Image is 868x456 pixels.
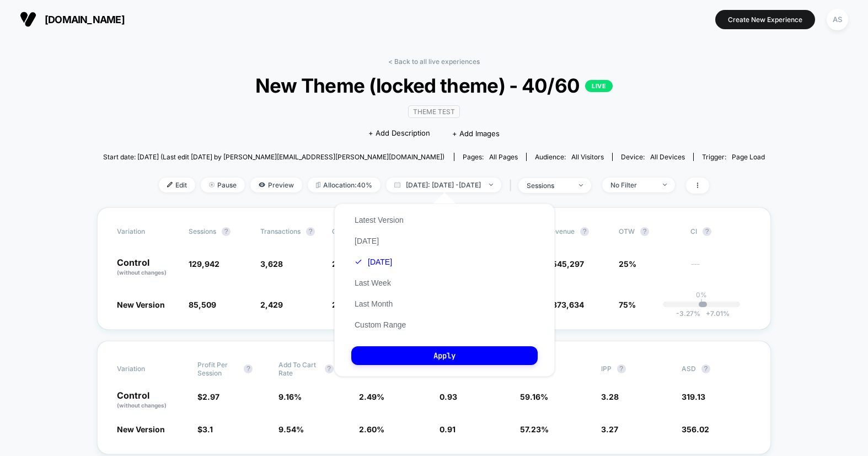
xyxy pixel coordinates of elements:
span: 545,297 [552,259,584,269]
button: Last Month [351,299,396,309]
span: + Add Images [452,129,500,138]
span: Allocation: 40% [308,178,381,192]
span: + Add Description [368,128,430,139]
span: 9.54 % [278,425,304,434]
button: Apply [351,346,538,365]
p: 0% [696,291,707,299]
button: ? [222,227,231,236]
span: 2.49 % [359,392,384,401]
span: 373,634 [552,300,584,309]
span: 129,942 [189,259,219,269]
span: | [507,178,518,194]
span: all pages [489,153,518,161]
span: $ [197,392,219,401]
button: Last Week [351,278,394,288]
button: [DOMAIN_NAME] [17,10,128,28]
img: end [663,184,667,186]
span: 356.02 [682,425,709,434]
img: end [209,182,215,187]
p: Control [117,258,178,277]
span: all devices [650,153,685,161]
span: Variation [117,361,178,377]
span: --- [690,261,751,277]
img: Visually logo [20,11,36,28]
span: 3,628 [260,259,283,269]
span: New Version [117,300,165,309]
button: ? [701,364,710,373]
span: 0.91 [440,425,456,434]
span: IPP [601,364,612,373]
span: Preview [250,178,302,192]
span: 0.93 [440,392,457,401]
span: CI [690,227,751,236]
span: + [706,309,710,318]
button: ? [306,227,315,236]
p: | [700,299,703,307]
span: 2,429 [260,300,283,309]
span: 25% [619,259,636,269]
span: Add To Cart Rate [278,361,319,377]
img: end [579,184,583,186]
span: Profit Per Session [197,361,238,377]
div: Trigger: [702,153,765,161]
span: 2.60 % [359,425,384,434]
button: ? [703,227,711,236]
span: (without changes) [117,269,167,276]
span: Variation [117,227,178,236]
span: 3.27 [601,425,618,434]
span: 85,509 [189,300,216,309]
div: Pages: [463,153,518,161]
span: 3.1 [202,425,213,434]
span: 7.01 % [700,309,730,318]
button: Latest Version [351,215,407,225]
span: Sessions [189,227,216,235]
img: end [489,184,493,186]
button: Create New Experience [715,10,815,29]
span: Pause [201,178,245,192]
button: ? [244,364,253,373]
div: sessions [527,181,571,190]
p: LIVE [585,80,613,92]
span: Edit [159,178,195,192]
span: $ [197,425,213,434]
span: 9.16 % [278,392,302,401]
img: calendar [394,182,400,187]
div: No Filter [610,181,655,189]
span: Device: [612,153,693,161]
span: 2.97 [202,392,219,401]
button: [DATE] [351,236,382,246]
span: Page Load [732,153,765,161]
button: ? [580,227,589,236]
a: < Back to all live experiences [388,57,480,66]
span: New Theme (locked theme) - 40/60 [136,74,732,97]
span: New Version [117,425,165,434]
span: Theme Test [408,105,460,118]
span: 59.16 % [520,392,548,401]
button: [DATE] [351,257,395,267]
span: 57.23 % [520,425,549,434]
p: Control [117,391,186,410]
img: edit [167,182,173,187]
span: (without changes) [117,402,167,409]
span: All Visitors [571,153,604,161]
span: [DOMAIN_NAME] [45,14,125,25]
span: 75% [619,300,636,309]
span: ASD [682,364,696,373]
span: Transactions [260,227,301,235]
img: rebalance [316,182,320,188]
span: 3.28 [601,392,619,401]
span: Start date: [DATE] (Last edit [DATE] by [PERSON_NAME][EMAIL_ADDRESS][PERSON_NAME][DOMAIN_NAME]) [103,153,444,161]
span: [DATE]: [DATE] - [DATE] [386,178,501,192]
div: Audience: [535,153,604,161]
button: ? [617,364,626,373]
button: Custom Range [351,320,409,330]
span: 319.13 [682,392,705,401]
span: -3.27 % [676,309,700,318]
span: OTW [619,227,679,236]
button: AS [823,8,851,31]
button: ? [640,227,649,236]
div: AS [827,9,848,30]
